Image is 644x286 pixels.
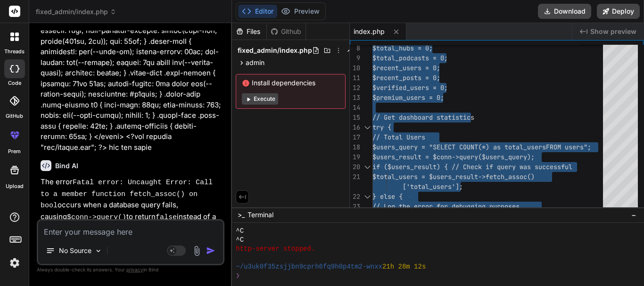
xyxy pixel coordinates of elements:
span: ^C [236,227,244,236]
p: No Source [59,246,91,255]
button: − [629,207,638,222]
p: Always double-check its answers. Your in Bind [37,265,224,274]
span: // Get dashboard statistics [372,113,474,122]
span: ❯ [236,271,240,280]
button: Deploy [597,4,640,19]
button: Editor [238,5,277,18]
span: − [631,210,636,220]
div: 9 [350,53,360,63]
div: 22 [350,192,360,202]
span: privacy [126,267,143,272]
span: http-server stopped. [236,245,315,253]
span: admin [246,58,264,67]
span: index.php [354,27,385,36]
span: ~/u3uk0f35zsjjbn9cprh6fq9h0p4tm2-wnxx [236,262,382,271]
label: code [8,79,21,87]
div: Click to collapse the range. [361,123,373,132]
div: Click to collapse the range. [361,192,373,202]
p: The error occurs when a database query fails, causing to return instead of a result object. When ... [41,177,223,246]
div: 21 [350,172,360,182]
span: FROM users"; [546,143,591,151]
span: ) [531,172,535,181]
span: $recent_posts = 0; [372,74,440,82]
button: Preview [277,5,323,18]
span: fixed_admin/index.php [238,46,312,55]
span: $total_podcasts = 0; [372,54,448,62]
span: $verified_users = 0; [372,83,448,92]
div: Click to collapse the range. [361,162,373,172]
span: $recent_users = 0; [372,64,440,72]
span: $users_result = $conn->query($users_query); [372,153,535,161]
span: $total_users = $users_result->fetch_assoc( [372,172,531,181]
span: $users_query = "SELECT COUNT(*) as total_users [372,143,546,151]
span: $total_hubs = 0; [372,44,433,52]
code: false [156,213,177,221]
span: cessful [546,163,572,171]
label: GitHub [6,112,23,120]
div: 14 [350,103,360,113]
span: Show preview [590,27,636,36]
div: 16 [350,123,360,132]
span: ^C [236,236,244,245]
span: // Log the error for debugging purposes [372,202,520,211]
span: try { [372,123,391,131]
label: prem [8,147,21,155]
span: if ($users_result) { // Check if query was suc [372,163,546,171]
img: Pick Models [94,247,102,255]
div: 11 [350,73,360,83]
img: attachment [191,245,202,256]
span: Install dependencies [242,78,339,88]
div: 19 [350,152,360,162]
div: 8 [350,43,360,53]
img: settings [7,255,23,271]
span: // Total Users [372,133,425,141]
img: icon [206,246,215,255]
span: $premium_users = 0; [372,93,444,102]
code: $conn->query() [67,213,126,221]
div: 20 [350,162,360,172]
div: Github [267,27,305,36]
span: Terminal [248,210,273,220]
div: 10 [350,63,360,73]
span: fixed_admin/index.php [36,7,116,16]
span: } else { [372,192,403,201]
span: ['total_users']; [403,182,463,191]
button: Download [538,4,591,19]
div: 15 [350,113,360,123]
label: Upload [6,182,24,190]
button: Execute [242,93,278,105]
div: Files [232,27,266,36]
div: 12 [350,83,360,93]
div: 23 [350,202,360,212]
label: threads [4,48,25,56]
div: 13 [350,93,360,103]
code: Fatal error: Uncaught Error: Call to a member function fetch_assoc() on bool [41,179,217,210]
span: 21h 28m 12s [382,262,426,271]
div: 17 [350,132,360,142]
div: 18 [350,142,360,152]
span: >_ [238,210,245,220]
h6: Bind AI [55,161,78,171]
